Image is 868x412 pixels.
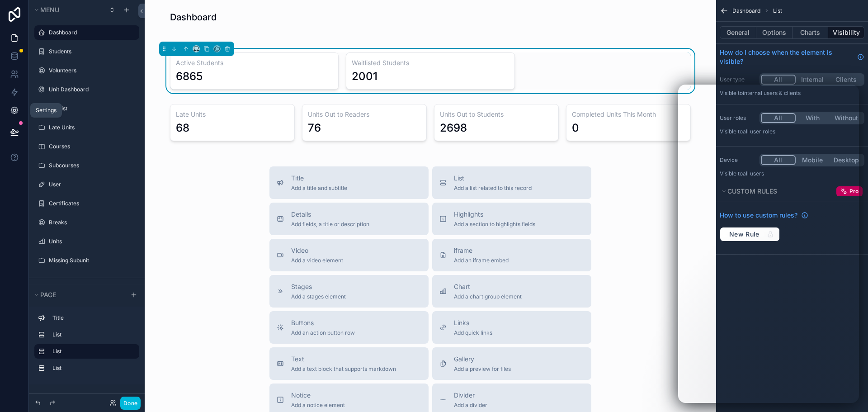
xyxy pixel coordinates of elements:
[454,318,492,327] span: Links
[291,355,396,364] span: Text
[49,29,134,36] label: Dashboard
[291,221,369,228] span: Add fields, a title or description
[49,257,134,264] label: Missing Subunit
[49,200,134,207] label: Certificates
[49,162,134,169] label: Subcourses
[756,26,793,39] button: Options
[49,219,134,226] label: Breaks
[454,355,511,364] span: Gallery
[720,48,864,66] a: How do I choose when the element is visible?
[454,365,511,373] span: Add a preview for files
[49,67,134,74] label: Volunteers
[29,307,145,384] div: scrollable content
[120,397,141,410] button: Done
[432,311,591,344] button: LinksAdd quick links
[49,238,134,245] label: Units
[454,329,492,336] span: Add quick links
[269,203,429,235] button: DetailsAdd fields, a title or description
[432,239,591,271] button: iframeAdd an iframe embed
[52,314,132,322] label: Title
[40,291,56,298] span: Page
[269,275,429,308] button: StagesAdd a stages element
[432,166,591,199] button: ListAdd a list related to this record
[49,181,134,188] label: User
[49,48,134,55] label: Students
[176,58,333,67] h3: Active Students
[52,331,132,338] label: List
[291,293,346,300] span: Add a stages element
[291,174,347,183] span: Title
[829,75,863,85] button: Clients
[291,257,343,264] span: Add a video element
[291,185,347,192] span: Add a title and subtitle
[291,282,346,291] span: Stages
[269,311,429,344] button: ButtonsAdd an action button row
[352,69,377,84] div: 2001
[36,107,57,114] div: Settings
[176,69,203,84] div: 6865
[454,210,535,219] span: Highlights
[291,318,355,327] span: Buttons
[49,105,134,112] label: Waitlist
[291,402,345,409] span: Add a notice element
[454,282,522,291] span: Chart
[454,185,532,192] span: Add a list related to this record
[454,174,532,183] span: List
[432,275,591,308] button: ChartAdd a chart group element
[454,293,522,300] span: Add a chart group element
[454,402,487,409] span: Add a divider
[761,75,796,85] button: All
[291,246,343,255] span: Video
[49,86,134,93] label: Unit Dashboard
[720,26,756,39] button: General
[52,348,132,355] label: List
[454,391,487,400] span: Divider
[33,289,125,301] button: Page
[454,246,509,255] span: iframe
[269,347,429,380] button: TextAdd a text block that supports markdown
[40,6,59,14] span: Menu
[52,365,132,372] label: List
[720,48,854,66] span: How do I choose when the element is visible?
[269,166,429,199] button: TitleAdd a title and subtitle
[291,329,355,336] span: Add an action button row
[269,239,429,271] button: VideoAdd a video element
[432,203,591,235] button: HighlightsAdd a section to highlights fields
[796,75,830,85] button: Internal
[291,365,396,373] span: Add a text block that supports markdown
[432,347,591,380] button: GalleryAdd a preview for files
[732,7,760,14] span: Dashboard
[49,143,134,150] label: Courses
[291,391,345,400] span: Notice
[454,221,535,228] span: Add a section to highlights fields
[773,7,782,14] span: List
[454,257,509,264] span: Add an iframe embed
[828,26,864,39] button: Visibility
[49,124,134,131] label: Late Units
[352,58,509,67] h3: Waitlisted Students
[793,26,829,39] button: Charts
[720,76,756,83] label: User type
[678,85,859,403] iframe: Intercom live chat
[291,210,369,219] span: Details
[33,4,103,16] button: Menu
